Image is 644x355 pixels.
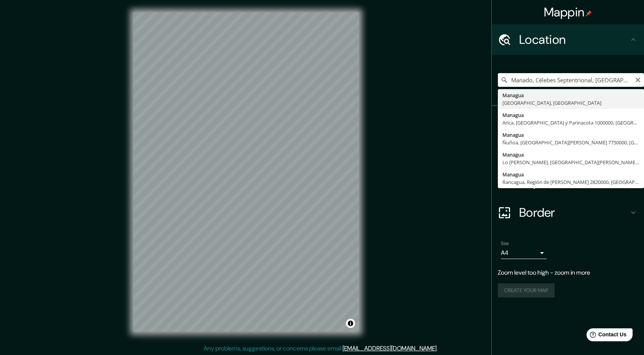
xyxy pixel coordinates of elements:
[502,111,639,119] div: Managua
[438,344,439,353] div: .
[492,136,644,167] div: Style
[492,167,644,197] div: Layout
[492,106,644,136] div: Pins
[502,171,639,178] div: Managua
[501,247,547,259] div: A4
[502,178,639,186] div: Rancagua, Región de [PERSON_NAME] 2820000, [GEOGRAPHIC_DATA]
[519,32,629,47] h4: Location
[502,99,639,107] div: [GEOGRAPHIC_DATA], [GEOGRAPHIC_DATA]
[544,5,592,20] h4: Mappin
[498,73,644,87] input: Pick your city or area
[576,325,636,347] iframe: Help widget launcher
[519,205,629,220] h4: Border
[498,268,638,277] p: Zoom level too high - zoom in more
[343,344,437,352] a: [EMAIL_ADDRESS][DOMAIN_NAME]
[502,151,639,158] div: Managua
[439,344,440,353] div: .
[502,91,639,99] div: Managua
[586,10,592,16] img: pin-icon.png
[492,197,644,228] div: Border
[502,131,639,139] div: Managua
[492,24,644,55] div: Location
[635,76,641,83] button: Clear
[204,344,438,353] p: Any problems, suggestions, or concerns please email .
[519,174,629,190] h4: Layout
[502,158,639,166] div: Lo [PERSON_NAME], [GEOGRAPHIC_DATA][PERSON_NAME] 9120000, [GEOGRAPHIC_DATA]
[133,12,359,332] canvas: Map
[346,319,355,328] button: Toggle attribution
[502,119,639,126] div: Arica, [GEOGRAPHIC_DATA] y Parinacota 1000000, [GEOGRAPHIC_DATA]
[501,240,509,247] label: Size
[502,139,639,146] div: Ñuñoa, [GEOGRAPHIC_DATA][PERSON_NAME] 7750000, [GEOGRAPHIC_DATA]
